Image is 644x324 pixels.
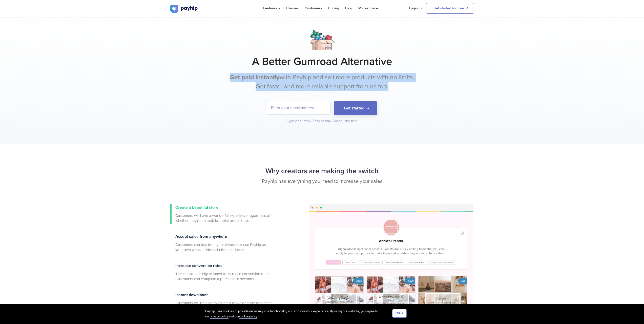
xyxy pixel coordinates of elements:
[333,119,358,124] div: Cancel any time
[426,3,474,14] a: Get started for free
[267,101,330,115] input: Enter your email address
[170,233,272,253] a: Accept sales from anywhere Customers can buy from your website or use Payhip as your own website....
[170,164,474,178] h2: Why creators are making the switch
[170,55,474,68] h1: A Better Gumroad Alternative
[175,263,222,268] span: Increase conversion rates
[309,30,335,50] img: box.png
[263,6,280,10] span: Features
[230,73,280,81] b: Get paid instantly
[334,101,377,115] button: Get started
[170,262,272,282] a: Increase conversion rates The checkout is highly tuned to increase conversion rates. Customers ca...
[175,300,272,311] span: Customers will be able to instantly download the files after purchase. Download page is emailed t...
[286,119,312,124] div: Signup for free
[175,234,227,239] span: Accept sales from anywhere
[205,309,392,319] div: Payhip uses cookies to provide necessary site functionality and improve your experience. By using...
[175,205,218,210] span: Create a beautiful store
[313,119,332,124] div: Easy setup
[392,309,407,318] button: OK
[170,291,272,312] a: Instant downloads Customers will be able to instantly download the files after purchase. Download...
[175,213,272,223] span: Customers will have a wonderful experience regardless of whether they're on mobile, tablet or des...
[175,271,272,281] span: The checkout is highly tuned to increase conversion rates. Customers can complete a purchase in s...
[170,178,474,185] p: Payhip has everything you need to increase your sales
[227,73,417,91] p: with Payhip and sell more products with no limits. Get faster and more reliable support from us too.
[330,119,331,123] span: •
[170,5,198,13] img: logo.svg
[210,314,228,319] a: privacy policy
[175,242,272,252] span: Customers can buy from your website or use Payhip as your own website. No technical headaches.
[175,292,209,297] span: Instant downloads
[239,314,257,319] a: cookie policy
[310,119,311,123] span: •
[170,204,272,224] a: Create a beautiful store Customers will have a wonderful experience regardless of whether they're...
